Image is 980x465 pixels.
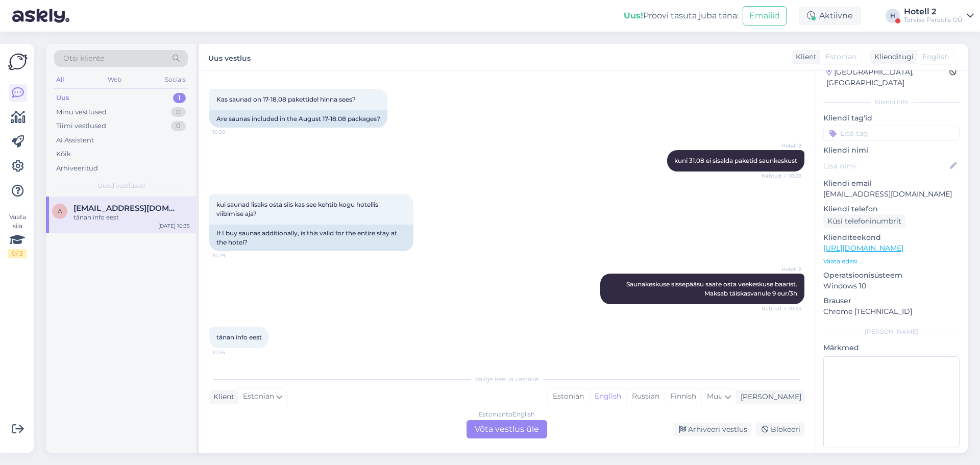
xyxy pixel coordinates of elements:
span: Muu [707,391,723,401]
input: Lisa nimi [824,160,948,172]
div: Küsi telefoninumbrit [823,214,905,228]
span: Hotell 2 [763,142,801,150]
div: Arhiveeritud [56,163,98,174]
div: Valige keel ja vastake [209,375,804,384]
div: Kliendi info [823,97,960,107]
p: Brauser [823,296,960,306]
span: Otsi kliente [63,53,104,64]
div: H [886,9,900,23]
span: 10:29 [212,252,251,259]
div: English [589,389,626,404]
span: 10:35 [212,349,251,356]
div: Võta vestlus üle [467,420,547,438]
div: Klient [792,52,817,62]
span: Nähtud ✓ 10:33 [762,305,801,312]
div: [PERSON_NAME] [823,327,960,336]
div: Klient [209,391,234,402]
span: tänan info eest [216,333,262,341]
div: 0 / 3 [8,249,27,258]
div: [DATE] 10:35 [158,222,190,230]
span: Saunakeskuse sissepääsu saate osta veekeskuse baarist. Maksab täiskasvanule 9 eur/3h [626,280,799,297]
button: Emailid [743,6,787,26]
span: English [922,52,949,62]
div: 0 [171,107,186,117]
div: 0 [171,121,186,131]
div: [GEOGRAPHIC_DATA], [GEOGRAPHIC_DATA] [826,67,949,88]
p: Operatsioonisüsteem [823,270,960,281]
span: Nähtud ✓ 10:28 [762,172,801,180]
input: Lisa tag [823,126,960,141]
p: Windows 10 [823,281,960,291]
span: kui saunad lisaks osta siis kas see kehtib kogu hotellis viibimise aja? [216,201,380,217]
span: kuni 31.08 ei sisalda paketid saunkeskust [674,157,797,164]
span: a [58,207,62,215]
div: Aktiivne [799,7,861,25]
div: AI Assistent [56,135,94,145]
div: Blokeeri [755,423,804,436]
b: Uus! [624,11,643,20]
span: Estonian [825,52,856,62]
div: Socials [163,73,188,86]
div: Klienditugi [870,52,914,62]
span: Kas saunad on 17-18.08 pakettidel hinna sees? [216,95,356,103]
div: [PERSON_NAME] [737,391,801,402]
div: tänan info eest [73,213,190,222]
img: Askly Logo [8,52,28,71]
div: Estonian to English [479,410,535,419]
span: 10:20 [212,128,251,136]
p: Märkmed [823,342,960,353]
div: Web [106,73,124,86]
div: Vaata siia [8,212,27,258]
div: Kõik [56,149,71,159]
span: alariehanurm@gmail.com [73,204,180,213]
a: [URL][DOMAIN_NAME] [823,243,903,253]
div: Proovi tasuta juba täna: [624,10,739,22]
div: If I buy saunas additionally, is this valid for the entire stay at the hotel? [209,225,413,251]
div: Estonian [548,389,589,404]
span: Uued vestlused [97,181,145,190]
p: [EMAIL_ADDRESS][DOMAIN_NAME] [823,189,960,200]
p: Kliendi email [823,178,960,189]
span: Estonian [243,391,274,402]
p: Klienditeekond [823,232,960,243]
p: Kliendi telefon [823,204,960,214]
p: Kliendi tag'id [823,113,960,124]
p: Chrome [TECHNICAL_ID] [823,306,960,317]
div: Arhiveeri vestlus [673,423,751,436]
div: Hotell 2 [904,8,963,16]
p: Kliendi nimi [823,145,960,156]
div: Minu vestlused [56,107,107,117]
label: Uus vestlus [208,50,251,64]
div: Uus [56,93,69,103]
a: Hotell 2Tervise Paradiis OÜ [904,8,974,24]
p: Vaata edasi ... [823,257,960,266]
span: Hotell 2 [763,265,801,273]
div: Finnish [665,389,701,404]
div: Tervise Paradiis OÜ [904,16,963,24]
div: 1 [173,93,186,103]
div: Tiimi vestlused [56,121,106,131]
div: Russian [626,389,665,404]
div: All [54,73,66,86]
div: Are saunas included in the August 17-18.08 packages? [209,110,387,128]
